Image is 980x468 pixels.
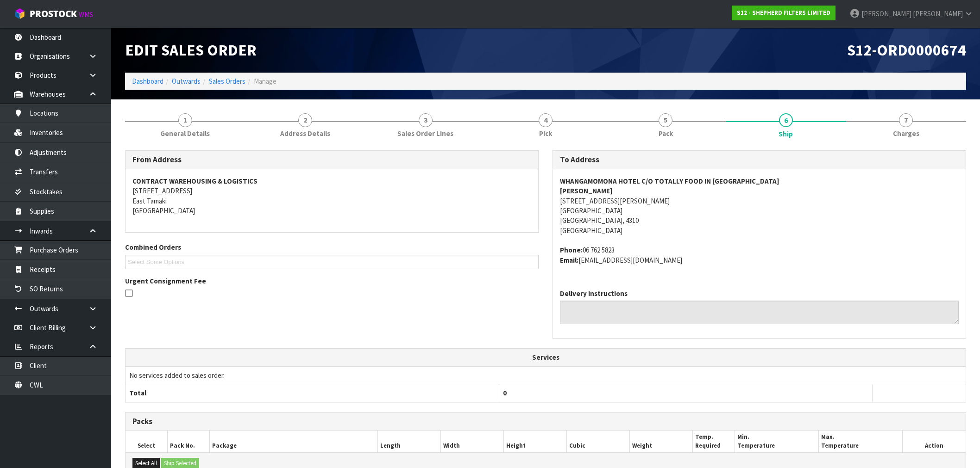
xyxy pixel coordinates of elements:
h3: From Address [132,155,531,164]
a: Sales Orders [209,77,245,86]
th: Select [126,431,168,452]
th: Min. Temperature [735,431,818,452]
strong: CONTRACT WAREHOUSING & LOGISTICS [132,177,258,185]
th: Services [126,349,966,366]
th: Action [903,431,966,452]
strong: S12 - SHEPHERD FILTERS LIMITED [737,9,830,17]
span: Ship [779,129,793,139]
span: Pack [659,129,673,138]
span: Pick [539,129,552,138]
span: ProStock [30,8,77,20]
th: Cubic [566,431,629,452]
label: Urgent Consignment Fee [125,276,206,286]
address: 06 762 5823 [EMAIL_ADDRESS][DOMAIN_NAME] [560,245,959,265]
small: WMS [79,10,93,19]
th: Temp. Required [692,431,735,452]
td: No services added to sales order. [126,366,966,384]
span: 4 [539,113,553,127]
span: Charges [893,129,919,138]
span: Address Details [280,129,330,138]
span: [PERSON_NAME] [913,9,963,18]
th: Pack No. [168,431,210,452]
a: S12 - SHEPHERD FILTERS LIMITED [732,6,836,20]
label: Delivery Instructions [560,289,628,298]
th: Length [377,431,440,452]
span: Edit Sales Order [125,40,257,60]
strong: email [560,256,578,265]
strong: [PERSON_NAME] [560,186,613,195]
th: Package [209,431,377,452]
h3: Packs [132,417,959,426]
strong: WHANGAMOMONA HOTEL C/O TOTALLY FOOD IN [GEOGRAPHIC_DATA] [560,177,779,185]
span: S12-ORD0000674 [847,40,966,60]
strong: phone [560,246,583,254]
span: 3 [419,113,433,127]
span: 5 [659,113,672,127]
th: Height [503,431,566,452]
address: [STREET_ADDRESS][PERSON_NAME] [GEOGRAPHIC_DATA] [GEOGRAPHIC_DATA], 4310 [GEOGRAPHIC_DATA] [560,176,959,236]
span: Manage [254,77,276,86]
address: [STREET_ADDRESS] East Tamaki [GEOGRAPHIC_DATA] [132,176,531,216]
a: Dashboard [132,77,163,86]
th: Weight [629,431,692,452]
h3: To Address [560,155,959,164]
span: 1 [178,113,192,127]
img: cube-alt.png [14,8,25,19]
span: 2 [298,113,312,127]
span: 0 [503,388,507,397]
th: Max. Temperature [819,431,903,452]
span: 7 [899,113,913,127]
th: Width [440,431,503,452]
a: Outwards [172,77,201,86]
th: Total [126,384,499,402]
span: Sales Order Lines [397,129,453,138]
label: Combined Orders [125,242,181,252]
span: 6 [779,113,793,127]
span: [PERSON_NAME] [861,9,911,18]
span: General Details [160,129,210,138]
